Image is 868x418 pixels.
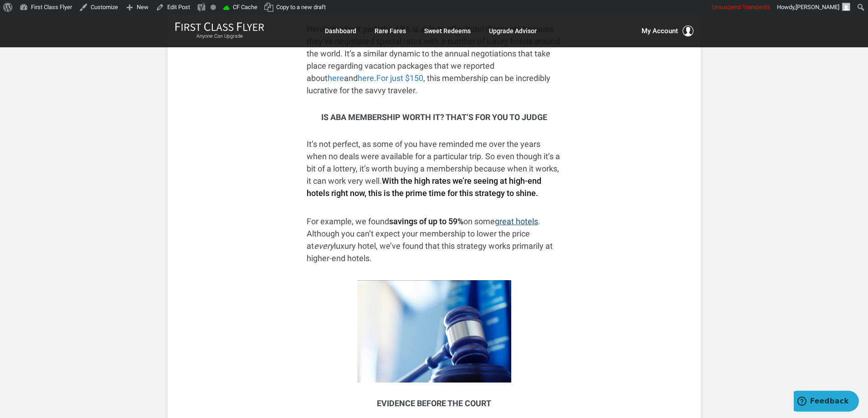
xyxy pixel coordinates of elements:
a: Sweet Redeems [424,23,471,39]
a: here [358,73,374,83]
a: Rare Fares [375,23,406,39]
h3: Evidence Before the Court [307,399,562,408]
strong: With the high rates we’re seeing at high-end hotels right now, this is the prime time for this st... [307,176,541,198]
a: First Class FlyerAnyone Can Upgrade [175,22,264,40]
a: here [328,73,344,83]
a: Upgrade Advisor [489,23,537,39]
iframe: Opens a widget where you can find more information [794,391,859,413]
strong: savings of up to 59% [389,217,463,226]
em: every [314,241,334,251]
span: My Account [642,25,678,36]
span: Unsuspend Transients [712,4,770,10]
span: [PERSON_NAME] [796,4,839,10]
p: For example, we found on some . Although you can’t expect your membership to lower the price at l... [307,215,562,264]
button: My Account [642,25,693,36]
small: Anyone Can Upgrade [175,33,264,40]
a: For just $150 [376,73,423,83]
a: great hotels [495,217,538,226]
a: Dashboard [325,23,356,39]
p: It’s not perfect, as some of you have reminded me over the years when no deals were available for... [307,138,562,199]
img: First Class Flyer [175,22,264,31]
h3: Is ABA Membership Worth It? That’s for You to Judge [307,113,562,122]
p: Here’s the best part: the ABA is able to offer hotel discounts because they’ve negotiated special... [307,23,562,96]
